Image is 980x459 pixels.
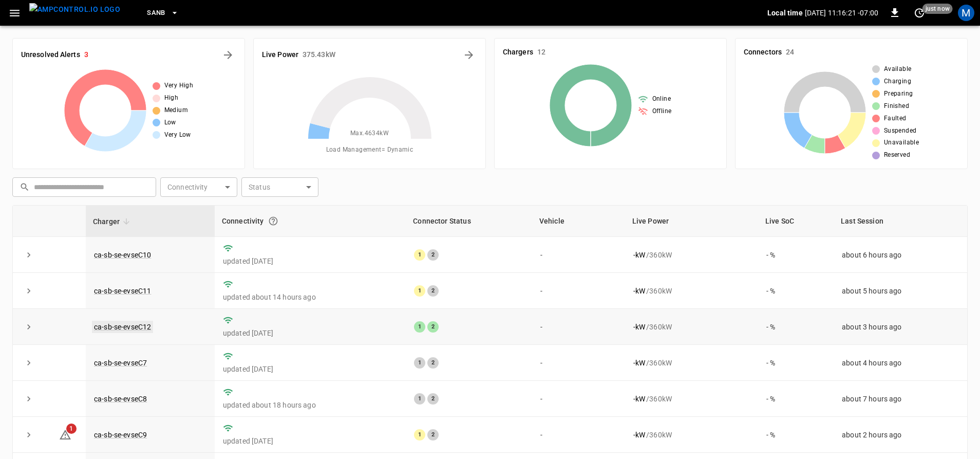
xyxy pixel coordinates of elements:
span: SanB [147,7,165,19]
th: Connector Status [406,206,532,237]
span: Low [164,118,176,128]
td: - [532,381,625,417]
div: / 360 kW [633,358,750,368]
td: about 7 hours ago [834,381,967,417]
th: Live SoC [758,206,834,237]
div: / 360 kW [633,394,750,404]
button: expand row [21,283,36,299]
a: ca-sb-se-evseC7 [94,359,147,367]
div: Connectivity [222,212,399,230]
button: All Alerts [220,47,236,63]
span: Finished [884,101,909,112]
div: 1 [414,393,425,405]
span: Charger [93,215,133,228]
td: about 4 hours ago [834,345,967,381]
td: - [532,417,625,453]
span: Very High [164,81,194,91]
td: - % [758,309,834,345]
button: set refresh interval [911,5,928,21]
td: - [532,309,625,345]
h6: 3 [84,49,88,61]
span: Preparing [884,89,913,99]
h6: Chargers [503,47,533,58]
p: - kW [633,394,645,404]
td: - % [758,381,834,417]
td: - % [758,237,834,273]
div: / 360 kW [633,286,750,296]
th: Live Power [625,206,758,237]
h6: Unresolved Alerts [21,49,80,61]
div: / 360 kW [633,322,750,332]
div: profile-icon [958,5,974,21]
p: - kW [633,430,645,440]
td: - [532,345,625,381]
button: expand row [21,247,36,263]
th: Last Session [834,206,967,237]
div: 1 [414,321,425,333]
h6: 375.43 kW [303,49,335,61]
h6: Connectors [744,47,782,58]
button: SanB [143,3,183,23]
a: ca-sb-se-evseC9 [94,431,147,439]
button: expand row [21,355,36,371]
span: Unavailable [884,138,919,148]
td: about 2 hours ago [834,417,967,453]
td: - % [758,273,834,309]
a: ca-sb-se-evseC10 [94,251,151,259]
td: about 5 hours ago [834,273,967,309]
p: updated [DATE] [223,256,398,266]
td: - % [758,417,834,453]
p: - kW [633,358,645,368]
span: Reserved [884,150,910,160]
div: 1 [414,285,425,297]
span: Load Management = Dynamic [326,145,413,155]
div: 1 [414,357,425,369]
div: 2 [427,285,439,297]
button: expand row [21,427,36,443]
div: 2 [427,429,439,440]
p: - kW [633,286,645,296]
span: Suspended [884,126,917,136]
span: Medium [164,105,188,116]
td: about 3 hours ago [834,309,967,345]
span: High [164,93,179,103]
a: ca-sb-se-evseC11 [94,287,151,295]
div: 2 [427,393,439,405]
a: 1 [59,430,71,438]
span: Max. 4634 kW [350,128,389,139]
p: updated about 14 hours ago [223,292,398,302]
p: - kW [633,250,645,260]
a: ca-sb-se-evseC8 [94,395,147,403]
td: - [532,237,625,273]
p: updated about 18 hours ago [223,400,398,410]
p: updated [DATE] [223,328,398,338]
div: 2 [427,321,439,333]
td: - [532,273,625,309]
button: expand row [21,319,36,335]
span: 1 [66,424,77,434]
div: / 360 kW [633,250,750,260]
p: updated [DATE] [223,436,398,446]
p: updated [DATE] [223,364,398,374]
span: Very Low [164,130,191,140]
div: 2 [427,357,439,369]
p: Local time [767,8,803,18]
div: / 360 kW [633,430,750,440]
h6: 12 [537,47,545,58]
div: 1 [414,249,425,261]
div: 1 [414,429,425,440]
span: just now [922,4,953,14]
td: - % [758,345,834,381]
button: expand row [21,391,36,407]
span: Offline [652,106,672,117]
p: - kW [633,322,645,332]
a: ca-sb-se-evseC12 [92,321,153,333]
img: ampcontrol.io logo [29,3,120,16]
button: Connection between the charger and our software. [264,212,282,230]
span: Charging [884,77,911,87]
th: Vehicle [532,206,625,237]
span: Faulted [884,114,907,124]
h6: Live Power [262,49,298,61]
td: about 6 hours ago [834,237,967,273]
button: Energy Overview [461,47,477,63]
